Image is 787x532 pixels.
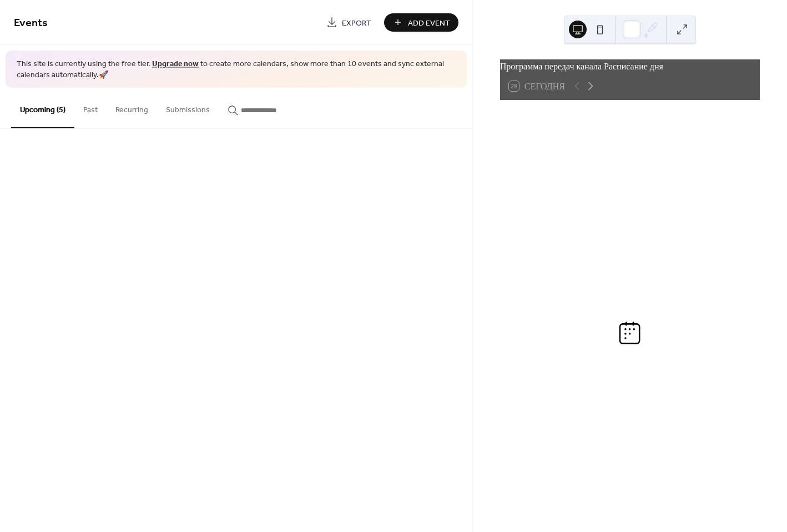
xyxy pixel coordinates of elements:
[14,12,48,34] span: Events
[17,59,456,81] span: This site is currently using the free tier. to create more calendars, show more than 10 events an...
[408,17,450,29] span: Add Event
[152,57,199,72] a: Upgrade now
[318,13,380,32] a: Export
[342,17,371,29] span: Export
[107,88,157,127] button: Recurring
[11,88,74,128] button: Upcoming (5)
[157,88,219,127] button: Submissions
[384,13,458,32] button: Add Event
[74,88,107,127] button: Past
[500,59,760,73] div: Программа передач канала Расписание дня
